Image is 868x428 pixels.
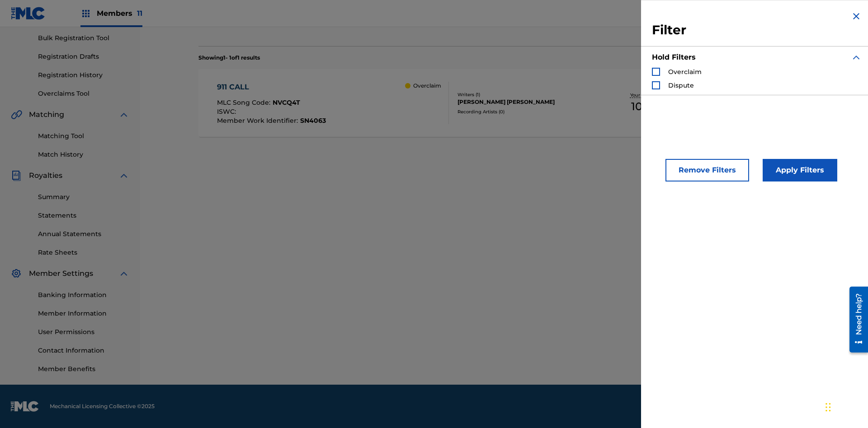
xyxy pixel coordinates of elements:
img: MLC Logo [11,7,46,20]
a: Member Benefits [38,364,129,374]
a: Statements [38,211,129,220]
img: Royalties [11,170,22,181]
strong: Hold Filters [652,53,696,61]
div: Drag [826,394,831,421]
p: Overclaim [413,82,441,90]
div: [PERSON_NAME] [PERSON_NAME] [458,98,594,106]
span: Matching [29,109,64,120]
div: Recording Artists ( 0 ) [458,108,594,115]
span: NVCQ4T [273,98,300,107]
span: Mechanical Licensing Collective © 2025 [50,402,155,410]
a: Contact Information [38,346,129,355]
a: Rate Sheets [38,248,129,257]
span: 100 % [631,98,659,115]
span: SN4063 [300,116,326,125]
button: Apply Filters [763,159,837,181]
a: Match History [38,150,129,159]
a: User Permissions [38,327,129,337]
img: logo [11,401,39,412]
p: Showing 1 - 1 of 1 results [198,54,260,62]
a: Banking Information [38,290,129,300]
p: Your Shares: [630,92,660,98]
a: Member Information [38,309,129,318]
span: Members [97,8,142,19]
a: Matching Tool [38,131,129,141]
img: expand [118,109,129,120]
span: Member Work Identifier : [217,116,300,125]
a: Overclaims Tool [38,89,129,98]
a: Registration Drafts [38,52,129,61]
img: Top Rightsholders [80,8,91,19]
span: Member Settings [29,268,93,279]
a: Annual Statements [38,229,129,239]
img: expand [118,268,129,279]
a: Registration History [38,70,129,80]
img: Member Settings [11,268,22,279]
button: Remove Filters [665,159,749,181]
iframe: Resource Center [843,283,868,357]
span: 11 [137,9,142,18]
div: 911 CALL [217,82,326,93]
span: Royalties [29,170,62,181]
div: Writers ( 1 ) [458,91,594,98]
img: Matching [11,109,22,120]
iframe: Chat Widget [823,385,868,428]
img: expand [118,170,129,181]
span: Overclaim [668,68,702,76]
h3: Filter [652,22,862,38]
span: MLC Song Code : [217,98,273,107]
a: 911 CALLMLC Song Code:NVCQ4TISWC:Member Work Identifier:SN4063 OverclaimWriters (1)[PERSON_NAME] ... [198,69,810,137]
img: close [851,11,862,22]
span: ISWC : [217,107,238,116]
span: Dispute [668,81,694,89]
img: expand [851,52,862,63]
a: Bulk Registration Tool [38,33,129,43]
a: Summary [38,192,129,202]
